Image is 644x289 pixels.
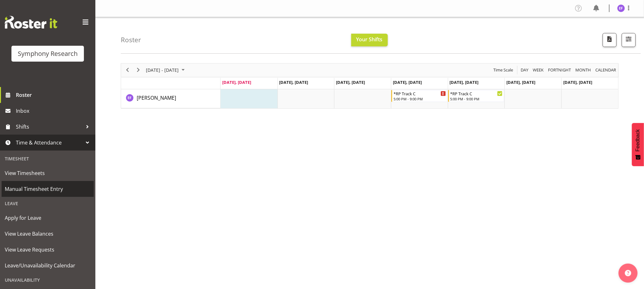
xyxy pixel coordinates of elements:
[2,226,94,242] a: View Leave Balances
[145,66,179,74] span: [DATE] - [DATE]
[563,79,592,85] span: [DATE], [DATE]
[617,4,625,12] img: edmond-fernandez1860.jpg
[2,152,94,165] div: Timesheet
[506,79,535,85] span: [DATE], [DATE]
[279,79,308,85] span: [DATE], [DATE]
[221,89,618,108] table: Timeline Week of August 11, 2025
[547,66,572,74] button: Fortnight
[622,33,636,47] button: Filter Shifts
[133,64,144,77] div: next period
[2,258,94,273] a: Leave/Unavailability Calendar
[121,89,221,108] td: Edmond Fernandez resource
[5,213,91,223] span: Apply for Leave
[635,129,641,151] span: Feedback
[391,90,448,102] div: Edmond Fernandez"s event - *RP Track C Begin From Thursday, August 14, 2025 at 5:00:00 PM GMT+12:...
[351,34,388,46] button: Your Shifts
[144,64,188,77] div: August 11 - 17, 2025
[16,90,92,100] span: Roster
[145,66,188,74] button: August 2025
[394,96,446,101] div: 5:00 PM - 9:00 PM
[356,36,383,43] span: Your Shifts
[450,79,479,85] span: [DATE], [DATE]
[5,261,91,270] span: Leave/Unavailability Calendar
[532,66,544,74] span: Week
[5,184,91,194] span: Manual Timesheet Entry
[393,79,422,85] span: [DATE], [DATE]
[394,90,446,97] div: *RP Track C
[16,138,83,147] span: Time & Attendance
[2,181,94,197] a: Manual Timesheet Entry
[2,273,94,286] div: Unavailability
[134,66,143,74] button: Next
[2,197,94,210] div: Leave
[520,66,529,74] span: Day
[18,49,78,58] div: Symphony Research
[532,66,545,74] button: Timeline Week
[16,122,83,131] span: Shifts
[492,66,514,74] button: Time Scale
[450,96,503,101] div: 5:00 PM - 9:00 PM
[2,242,94,258] a: View Leave Requests
[137,94,176,102] a: [PERSON_NAME]
[625,270,631,276] img: help-xxl-2.png
[336,79,365,85] span: [DATE], [DATE]
[16,106,92,116] span: Inbox
[493,66,514,74] span: Time Scale
[595,66,617,74] span: calendar
[2,210,94,226] a: Apply for Leave
[222,79,251,85] span: [DATE], [DATE]
[448,90,504,102] div: Edmond Fernandez"s event - *RP Track C Begin From Friday, August 15, 2025 at 5:00:00 PM GMT+12:00...
[5,229,91,239] span: View Leave Balances
[5,168,91,178] span: View Timesheets
[594,66,617,74] button: Month
[5,16,57,29] img: Rosterit website logo
[450,90,503,97] div: *RP Track C
[123,66,132,74] button: Previous
[121,36,141,44] h4: Roster
[122,64,133,77] div: previous period
[121,63,619,109] div: Timeline Week of August 11, 2025
[5,245,91,254] span: View Leave Requests
[574,66,592,74] button: Timeline Month
[2,165,94,181] a: View Timesheets
[632,123,644,166] button: Feedback - Show survey
[520,66,530,74] button: Timeline Day
[547,66,572,74] span: Fortnight
[603,33,617,47] button: Download a PDF of the roster according to the set date range.
[575,66,592,74] span: Month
